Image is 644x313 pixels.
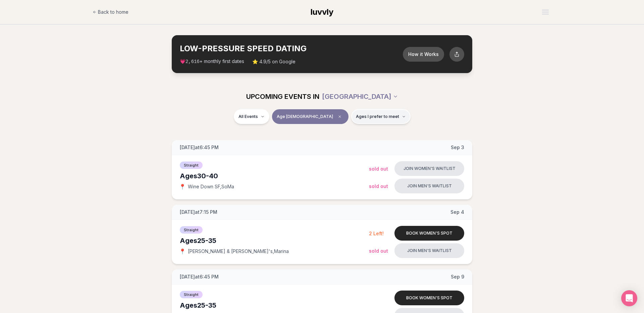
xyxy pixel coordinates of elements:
[180,301,369,310] div: Ages 25-35
[180,273,219,280] span: [DATE] at 6:45 PM
[539,7,551,17] button: Open menu
[180,249,185,254] span: 📍
[451,273,464,280] span: Sep 9
[369,248,388,254] span: Sold Out
[394,161,464,176] button: Join women's waitlist
[394,243,464,258] button: Join men's waitlist
[98,9,128,15] span: Back to home
[394,291,464,305] button: Book women's spot
[277,114,333,119] span: Age [DEMOGRAPHIC_DATA]
[621,290,637,306] div: Open Intercom Messenger
[188,183,234,190] span: Wine Down SF , SoMa
[180,162,203,169] span: Straight
[188,248,289,255] span: [PERSON_NAME] & [PERSON_NAME]'s , Marina
[180,184,185,189] span: 📍
[351,109,411,124] button: Ages I prefer to meet
[180,226,203,234] span: Straight
[451,144,464,151] span: Sep 3
[180,171,369,181] div: Ages 30-40
[180,58,244,65] span: 💗 + monthly first dates
[394,226,464,241] button: Book women's spot
[180,43,403,54] h2: LOW-PRESSURE SPEED DATING
[356,114,399,119] span: Ages I prefer to meet
[180,236,369,245] div: Ages 25-35
[185,59,200,64] span: 2,616
[394,179,464,193] button: Join men's waitlist
[252,58,296,65] span: ⭐ 4.9/5 on Google
[450,209,464,215] span: Sep 4
[180,144,219,151] span: [DATE] at 6:45 PM
[369,231,384,236] span: 2 Left!
[311,7,333,17] a: luvvly
[322,89,398,104] button: [GEOGRAPHIC_DATA]
[369,166,388,172] span: Sold Out
[246,92,319,101] span: UPCOMING EVENTS IN
[369,183,388,189] span: Sold Out
[180,209,217,215] span: [DATE] at 7:15 PM
[336,113,344,121] span: Clear age
[93,5,128,19] a: Back to home
[403,47,444,62] button: How it Works
[180,291,203,298] span: Straight
[272,109,348,124] button: Age [DEMOGRAPHIC_DATA]Clear age
[238,114,258,119] span: All Events
[311,7,333,17] span: luvvly
[234,109,269,124] button: All Events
